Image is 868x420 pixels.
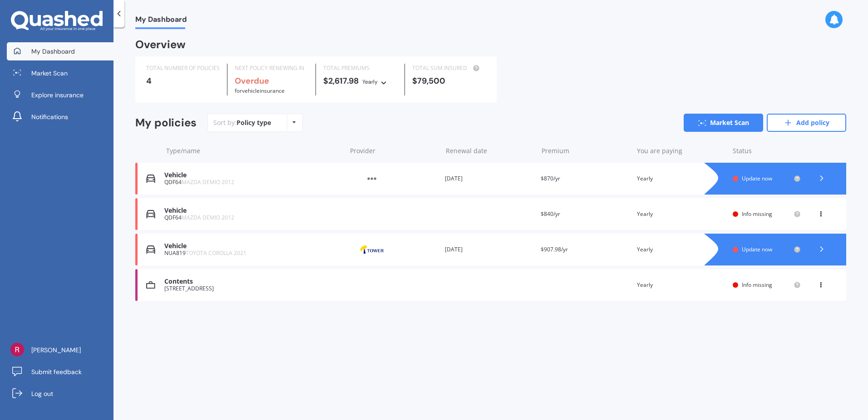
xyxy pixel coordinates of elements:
div: Yearly [637,210,725,219]
div: Renewal date [446,146,534,155]
a: My Dashboard [7,42,113,60]
div: Status [733,146,801,155]
img: Other [349,170,395,187]
div: Yearly [362,77,378,86]
span: MAZDA DEMIO 2012 [182,214,234,221]
div: QDF64 [164,179,342,185]
a: Add policy [767,114,846,132]
div: Sort by: [213,118,271,127]
a: Submit feedback [7,363,113,381]
span: $870/yr [541,175,560,182]
div: Policy type [237,118,271,127]
a: Notifications [7,108,113,126]
span: Info missing [742,210,772,218]
div: [STREET_ADDRESS] [164,285,342,292]
img: Vehicle [146,245,155,254]
div: $79,500 [412,76,486,85]
span: $840/yr [541,210,560,218]
div: Type/name [166,146,343,155]
img: Vehicle [146,210,155,219]
div: QDF64 [164,215,342,221]
div: [DATE] [445,245,533,254]
div: $2,617.98 [323,76,397,86]
div: My policies [135,116,197,130]
span: Update now [742,245,772,253]
div: 4 [146,76,220,85]
span: TOYOTA COROLLA 2021 [186,249,247,257]
span: Explore insurance [31,90,84,100]
span: $907.98/yr [541,245,568,253]
span: Update now [742,175,772,182]
span: Log out [31,389,53,398]
span: Notifications [31,112,68,121]
div: You are paying [637,146,725,155]
div: Yearly [637,280,725,290]
span: Submit feedback [31,367,82,376]
div: Contents [164,278,342,285]
b: Overdue [235,75,269,86]
div: Vehicle [164,171,342,179]
div: TOTAL NUMBER OF POLICIES [146,64,220,73]
span: My Dashboard [31,47,75,56]
div: Premium [542,146,630,155]
div: Yearly [637,245,725,254]
img: AAcHTtc7zsNeofaBPGy1jYiCVQX2-fafBUwE27WOtFgcB1vT=s96-c [10,343,24,356]
span: Market Scan [31,69,68,78]
div: NEXT POLICY RENEWING IN [235,64,308,73]
div: NUA819 [164,250,342,256]
div: TOTAL SUM INSURED [412,64,486,73]
span: Info missing [742,281,772,289]
div: Vehicle [164,242,342,250]
img: Tower [349,241,395,258]
a: Market Scan [684,114,763,132]
div: TOTAL PREMIUMS [323,64,397,73]
div: Yearly [637,174,725,183]
span: MAZDA DEMIO 2012 [182,178,234,186]
div: Vehicle [164,207,342,215]
img: Contents [146,280,155,290]
span: My Dashboard [135,15,187,27]
a: Log out [7,385,113,403]
img: Vehicle [146,174,155,183]
span: [PERSON_NAME] [31,345,81,355]
div: [DATE] [445,174,533,183]
a: Explore insurance [7,86,113,104]
div: Overview [135,40,186,49]
a: [PERSON_NAME] [7,341,113,359]
div: Provider [350,146,439,155]
span: for Vehicle insurance [235,87,285,95]
a: Market Scan [7,64,113,82]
